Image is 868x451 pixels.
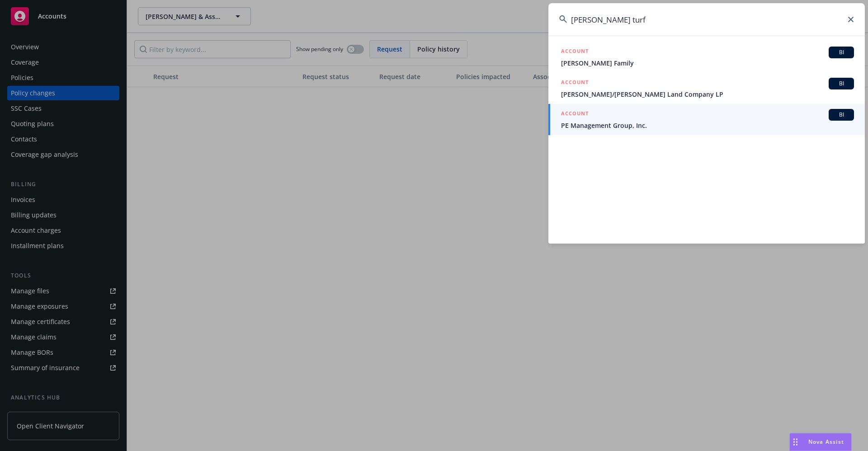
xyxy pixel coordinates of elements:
[561,58,854,68] span: [PERSON_NAME] Family
[561,78,589,89] h5: ACCOUNT
[790,433,801,451] div: Drag to move
[548,104,865,135] a: ACCOUNTBIPE Management Group, Inc.
[832,80,850,88] span: BI
[548,42,865,73] a: ACCOUNTBI[PERSON_NAME] Family
[832,111,850,119] span: BI
[561,89,854,99] span: [PERSON_NAME]/[PERSON_NAME] Land Company LP
[561,47,589,57] h5: ACCOUNT
[561,109,589,120] h5: ACCOUNT
[548,73,865,104] a: ACCOUNTBI[PERSON_NAME]/[PERSON_NAME] Land Company LP
[832,48,850,56] span: BI
[548,3,865,36] input: Search...
[808,438,844,446] span: Nova Assist
[561,121,854,130] span: PE Management Group, Inc.
[789,433,852,451] button: Nova Assist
